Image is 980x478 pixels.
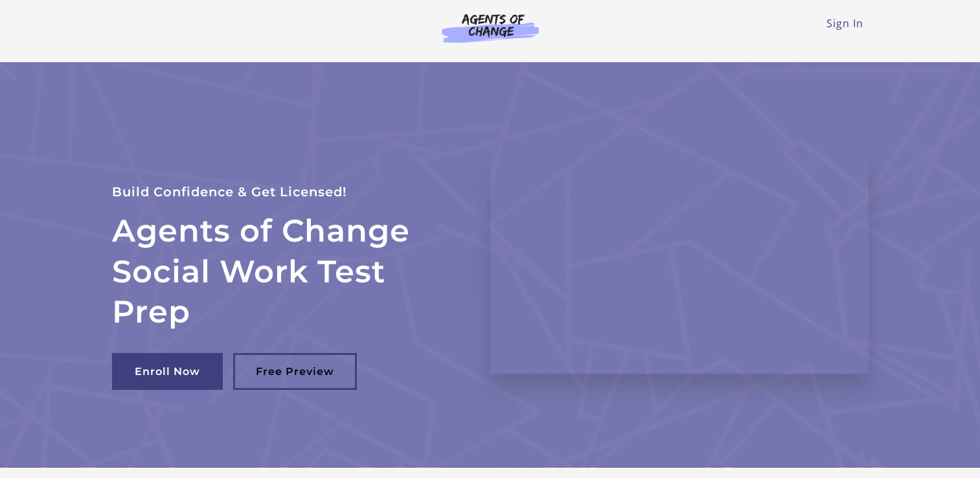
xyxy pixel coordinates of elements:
p: Build Confidence & Get Licensed! [112,181,459,203]
img: Agents of Change Logo [428,13,553,43]
a: Enroll Now [112,353,223,390]
h2: Agents of Change Social Work Test Prep [112,211,459,332]
a: Sign In [826,16,863,30]
a: Free Preview [233,353,357,390]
